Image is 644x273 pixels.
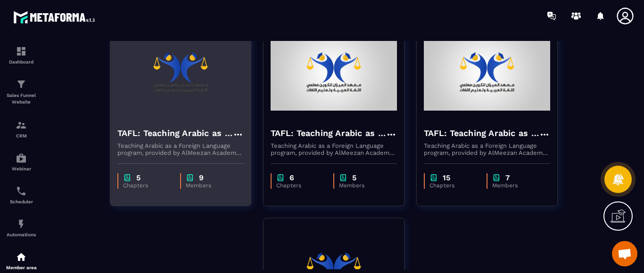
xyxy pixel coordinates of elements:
[276,173,285,182] img: chapter
[16,46,27,57] img: formation
[117,142,244,156] p: Teaching Arabic as a Foreign Language program, provided by AlMeezan Academy in the [GEOGRAPHIC_DATA]
[2,112,40,145] a: formationformationCRM
[110,18,263,218] a: formation-backgroundTAFL: Teaching Arabic as a Foreign Language program - augustTeaching Arabic a...
[16,79,27,90] img: formation
[16,120,27,131] img: formation
[2,199,40,204] p: Scheduler
[429,173,438,182] img: chapter
[271,142,397,156] p: Teaching Arabic as a Foreign Language program, provided by AlMeezan Academy in the [GEOGRAPHIC_DATA]
[13,8,98,26] img: logo
[429,182,478,189] p: Chapters
[424,127,539,140] h4: TAFL: Teaching Arabic as a Foreign Language program - June
[2,39,40,72] a: formationformationDashboard
[424,25,550,120] img: formation-background
[2,133,40,138] p: CRM
[443,173,450,182] p: 15
[276,182,324,189] p: Chapters
[16,218,27,230] img: automations
[2,265,40,270] p: Member area
[424,142,550,156] p: Teaching Arabic as a Foreign Language program, provided by AlMeezan Academy in the [GEOGRAPHIC_DATA]
[16,153,27,164] img: automations
[117,127,232,140] h4: TAFL: Teaching Arabic as a Foreign Language program - august
[186,173,194,182] img: chapter
[492,182,541,189] p: Members
[352,173,356,182] p: 5
[123,182,171,189] p: Chapters
[16,251,27,263] img: automations
[186,182,234,189] p: Members
[2,166,40,171] p: Webinar
[612,241,637,266] div: Ouvrir le chat
[2,59,40,64] p: Dashboard
[505,173,510,182] p: 7
[289,173,294,182] p: 6
[2,92,40,105] p: Sales Funnel Website
[123,173,132,182] img: chapter
[117,25,244,120] img: formation-background
[2,232,40,237] p: Automations
[492,173,501,182] img: chapter
[263,18,416,218] a: formation-backgroundTAFL: Teaching Arabic as a Foreign Language program - julyTeaching Arabic as ...
[271,25,397,120] img: formation-background
[16,185,27,197] img: scheduler
[416,18,570,218] a: formation-backgroundTAFL: Teaching Arabic as a Foreign Language program - JuneTeaching Arabic as ...
[136,173,140,182] p: 5
[339,173,347,182] img: chapter
[271,127,386,140] h4: TAFL: Teaching Arabic as a Foreign Language program - july
[2,72,40,112] a: formationformationSales Funnel Website
[2,178,40,211] a: schedulerschedulerScheduler
[2,145,40,178] a: automationsautomationsWebinar
[2,211,40,244] a: automationsautomationsAutomations
[339,182,388,189] p: Members
[199,173,204,182] p: 9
